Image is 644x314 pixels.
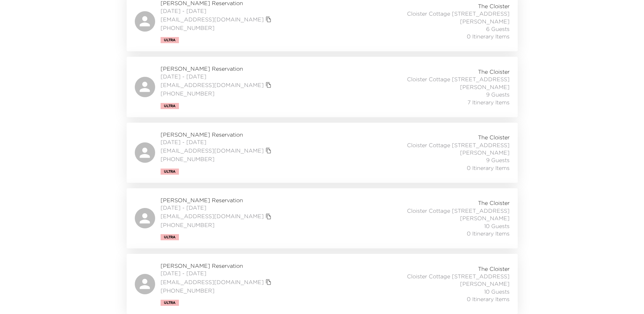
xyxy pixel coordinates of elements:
[161,65,273,72] span: [PERSON_NAME] Reservation
[264,80,273,90] button: copy primary member email
[161,81,264,89] a: [EMAIL_ADDRESS][DOMAIN_NAME]
[127,57,518,117] a: [PERSON_NAME] Reservation[DATE] - [DATE][EMAIL_ADDRESS][DOMAIN_NAME]copy primary member email[PHO...
[161,131,273,138] span: [PERSON_NAME] Reservation
[407,273,510,280] span: Cloister Cottage [STREET_ADDRESS]
[161,24,273,32] span: [PHONE_NUMBER]
[467,164,510,172] span: 0 Itinerary Items
[407,10,510,17] span: Cloister Cottage [STREET_ADDRESS]
[407,75,510,83] span: Cloister Cottage [STREET_ADDRESS]
[127,254,518,314] a: [PERSON_NAME] Reservation[DATE] - [DATE][EMAIL_ADDRESS][DOMAIN_NAME]copy primary member email[PHO...
[164,170,176,174] span: Ultra
[164,38,176,42] span: Ultra
[460,214,510,222] span: [PERSON_NAME]
[161,138,273,146] span: [DATE] - [DATE]
[264,277,273,287] button: copy primary member email
[264,212,273,221] button: copy primary member email
[161,73,273,80] span: [DATE] - [DATE]
[486,156,510,164] span: 9 Guests
[161,269,273,277] span: [DATE] - [DATE]
[407,141,510,149] span: Cloister Cottage [STREET_ADDRESS]
[467,295,510,303] span: 0 Itinerary Items
[486,91,510,98] span: 9 Guests
[161,7,273,15] span: [DATE] - [DATE]
[478,134,510,141] span: The Cloister
[264,146,273,155] button: copy primary member email
[161,262,273,269] span: [PERSON_NAME] Reservation
[161,278,264,286] a: [EMAIL_ADDRESS][DOMAIN_NAME]
[161,287,273,294] span: [PHONE_NUMBER]
[467,33,510,40] span: 0 Itinerary Items
[478,68,510,75] span: The Cloister
[478,199,510,207] span: The Cloister
[161,196,273,204] span: [PERSON_NAME] Reservation
[407,207,510,214] span: Cloister Cottage [STREET_ADDRESS]
[161,90,273,97] span: [PHONE_NUMBER]
[460,83,510,91] span: [PERSON_NAME]
[161,221,273,229] span: [PHONE_NUMBER]
[460,280,510,287] span: [PERSON_NAME]
[161,204,273,211] span: [DATE] - [DATE]
[484,288,510,295] span: 10 Guests
[460,149,510,156] span: [PERSON_NAME]
[467,99,510,106] span: 7 Itinerary Items
[127,123,518,183] a: [PERSON_NAME] Reservation[DATE] - [DATE][EMAIL_ADDRESS][DOMAIN_NAME]copy primary member email[PHO...
[264,15,273,24] button: copy primary member email
[484,222,510,230] span: 10 Guests
[164,104,176,108] span: Ultra
[164,235,176,239] span: Ultra
[478,2,510,10] span: The Cloister
[161,212,264,220] a: [EMAIL_ADDRESS][DOMAIN_NAME]
[478,265,510,273] span: The Cloister
[161,16,264,23] a: [EMAIL_ADDRESS][DOMAIN_NAME]
[161,155,273,163] span: [PHONE_NUMBER]
[460,18,510,25] span: [PERSON_NAME]
[467,230,510,237] span: 0 Itinerary Items
[127,188,518,248] a: [PERSON_NAME] Reservation[DATE] - [DATE][EMAIL_ADDRESS][DOMAIN_NAME]copy primary member email[PHO...
[164,301,176,305] span: Ultra
[161,147,264,154] a: [EMAIL_ADDRESS][DOMAIN_NAME]
[486,25,510,33] span: 6 Guests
